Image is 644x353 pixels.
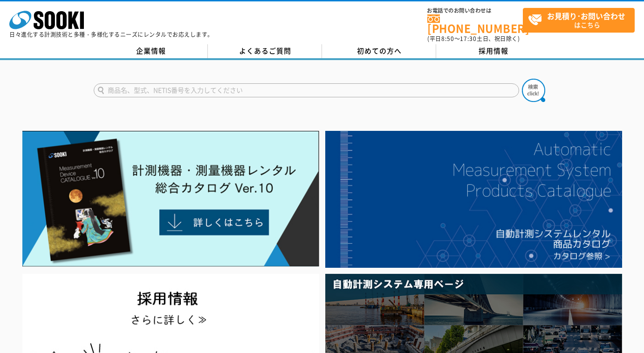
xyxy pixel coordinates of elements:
[528,8,634,32] span: はこちら
[208,44,322,58] a: よくあるご質問
[460,34,477,43] span: 17:30
[22,131,319,267] img: Catalog Ver10
[94,44,208,58] a: 企業情報
[9,32,213,37] p: 日々進化する計測技術と多種・多様化するニーズにレンタルでお応えします。
[436,44,550,58] a: 採用情報
[357,46,402,56] span: 初めての方へ
[322,44,436,58] a: 初めての方へ
[427,34,520,43] span: (平日 ～ 土日、祝日除く)
[325,131,622,268] img: 自動計測システムカタログ
[523,8,635,33] a: お見積り･お問い合わせはこちら
[441,34,454,43] span: 8:50
[547,10,625,21] strong: お見積り･お問い合わせ
[427,14,523,34] a: [PHONE_NUMBER]
[522,79,545,102] img: btn_search.png
[94,83,519,97] input: 商品名、型式、NETIS番号を入力してください
[427,8,523,14] span: お電話でのお問い合わせは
